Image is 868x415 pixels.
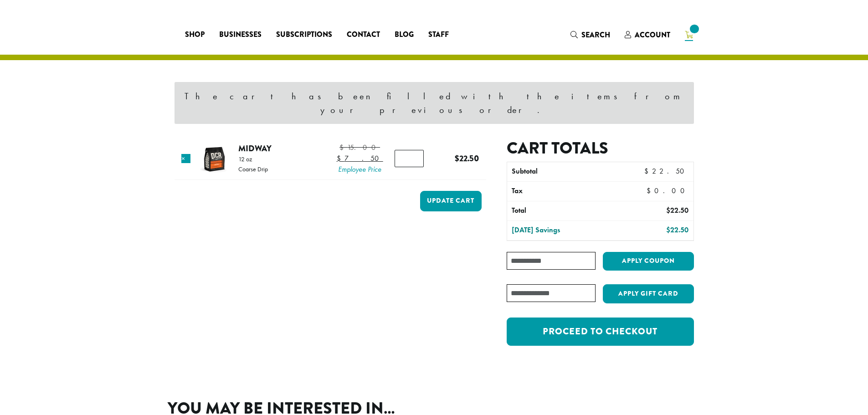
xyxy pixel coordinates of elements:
span: Blog [395,29,414,41]
bdi: 7.50 [337,154,383,163]
bdi: 22.50 [666,205,688,215]
span: $ [666,225,670,235]
span: $ [455,152,459,164]
a: Staff [421,27,456,42]
a: Contact [339,27,387,42]
p: 12 oz [238,156,268,162]
span: Contact [347,29,380,41]
th: Subtotal [507,162,619,181]
a: Businesses [212,27,269,42]
a: Remove this item [181,154,190,163]
a: Subscriptions [269,27,339,42]
h2: Cart totals [507,138,693,158]
span: Subscriptions [276,29,332,41]
a: Account [617,27,678,42]
a: Proceed to checkout [507,318,693,346]
th: [DATE] Savings [507,221,619,240]
div: The cart has been filled with the items from your previous order. [175,82,694,124]
span: $ [644,166,652,176]
bdi: 22.50 [644,166,688,176]
a: Blog [387,27,421,42]
span: $ [647,186,654,195]
th: Tax [507,182,639,201]
button: Apply coupon [603,252,694,271]
input: Product quantity [395,150,424,167]
a: Search [563,27,617,42]
bdi: 0.00 [647,186,689,195]
bdi: 15.00 [339,143,380,152]
button: Update cart [420,191,482,211]
th: Total [507,201,619,220]
span: $ [339,143,347,152]
span: Account [635,30,670,40]
a: Midway [238,142,272,154]
bdi: 22.50 [666,225,688,235]
img: Midway [200,144,229,174]
span: Search [581,30,610,40]
span: Employee Price [337,164,383,175]
span: Staff [428,29,449,41]
a: Shop [178,27,212,42]
span: Shop [185,29,205,41]
span: $ [666,205,670,215]
bdi: 22.50 [455,152,479,164]
p: Coarse Drip [238,166,268,172]
span: $ [337,154,344,163]
button: Apply Gift Card [603,284,694,303]
span: Businesses [219,29,262,41]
